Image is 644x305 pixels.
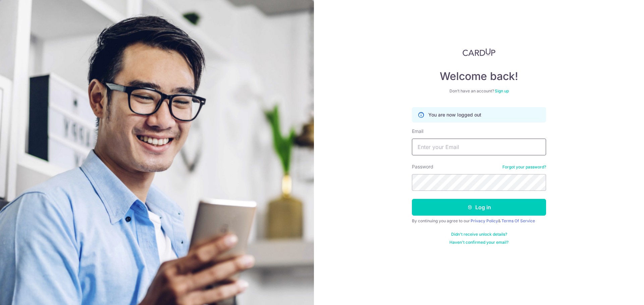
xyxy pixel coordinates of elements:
div: By continuing you agree to our & [412,218,546,224]
a: Didn't receive unlock details? [451,232,507,237]
a: Sign up [495,88,509,93]
a: Privacy Policy [471,218,498,223]
input: Enter your Email [412,139,546,155]
p: You are now logged out [428,111,481,118]
label: Email [412,128,423,135]
button: Log in [412,199,546,216]
a: Haven't confirmed your email? [449,240,508,245]
a: Terms Of Service [501,218,535,223]
label: Password [412,163,433,170]
img: CardUp Logo [463,48,495,56]
a: Forgot your password? [502,164,546,170]
h4: Welcome back! [412,70,546,83]
div: Don’t have an account? [412,88,546,94]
